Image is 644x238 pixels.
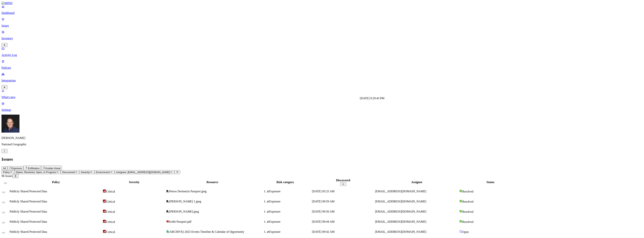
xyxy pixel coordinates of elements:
div: Status [459,181,522,184]
span: 96 Issues [1,174,13,178]
span: Discovered [62,171,75,174]
div: [DATE] 9:29:43 PM [360,97,385,100]
img: severity-critical [103,220,106,223]
p: National Geographic [1,143,643,146]
h2: Issues [1,157,643,162]
span: [DATE] 09:42 AM [312,230,335,233]
div: Severity [103,181,165,184]
img: status-resolved [459,210,462,213]
img: severity-critical [103,200,106,203]
span: Critical [106,230,115,234]
button: Select row [2,212,5,213]
span: Severity [81,171,90,174]
span: Exposure [11,167,22,170]
div: Exposure [267,230,311,234]
button: Select row [2,232,5,233]
span: Critical [106,220,115,223]
p: Issues [1,24,643,27]
button: Select row [2,192,5,193]
span: Critical [106,200,115,203]
span: [DATE] 09:44 AM [312,220,335,223]
img: status-resolved [459,220,462,223]
span: [PERSON_NAME].jpeg [169,210,199,213]
p: [PERSON_NAME] [1,136,643,140]
img: google-sheets [166,230,169,233]
p: Inventory [1,37,643,40]
div: Resource [166,181,259,184]
span: Environment [96,171,110,174]
div: Exposure [267,200,311,203]
span: [PERSON_NAME] 1.jpeg [169,200,201,203]
div: Risk category [259,181,311,184]
span: Policy [3,171,10,174]
div: Exposure [267,220,311,223]
span: Insider threat [46,167,60,170]
button: Select all [4,183,7,184]
span: Publicly Shared Protected Data [10,190,47,193]
img: Mark DeCarlo [1,115,19,133]
div: Assignee [375,181,458,184]
span: Publicly Shared Protected Data [10,210,47,213]
div: Discovered [312,179,374,182]
span: Critical [106,210,115,213]
span: [EMAIL_ADDRESS][DOMAIN_NAME] [375,230,426,233]
span: Publicly Shared Protected Data [10,230,47,233]
p: Policies [1,66,643,69]
span: Resolved [462,220,473,223]
span: All [3,167,6,170]
span: Publicly Shared Protected Data [10,220,47,223]
span: Critical [106,190,115,193]
p: Settings [1,108,643,112]
img: severity-critical [103,230,106,233]
span: Open [462,230,469,234]
p: What's new [1,95,643,99]
div: Policy [10,181,102,184]
img: adobe-pdf [166,220,169,223]
span: Resolved [462,200,473,203]
span: [EMAIL_ADDRESS][DOMAIN_NAME] [375,220,426,223]
img: MIND [1,1,13,5]
p: Dashboard [1,11,643,15]
span: Status: Resolved, Open, In Progress [16,171,56,174]
img: status-open [459,230,462,233]
img: status-resolved [459,200,462,203]
button: Select row [2,222,5,223]
p: Integrations [1,79,643,82]
span: Publicly Shared Protected Data [10,200,47,203]
div: Exposure [267,190,311,193]
span: [EMAIL_ADDRESS][DOMAIN_NAME] [375,200,426,203]
span: [DATE] 09:59 AM [312,200,335,203]
div: Exposure [267,210,311,213]
span: [EMAIL_ADDRESS][DOMAIN_NAME] [375,210,426,213]
span: Krithi Passport.pdf [169,220,192,223]
span: [EMAIL_ADDRESS][DOMAIN_NAME] [375,190,426,193]
span: Resolved [462,210,473,213]
span: [DATE] 05:25 AM [312,190,335,193]
span: Assignee: [EMAIL_ADDRESS][DOMAIN_NAME] [116,171,170,174]
button: Select row [2,202,5,203]
span: (ARCHIVE) 2023 Events Timeline & Calendar of Opportunity [169,230,244,233]
span: Exfiltration [28,167,40,170]
span: Petros Dermetzis Passport.jpeg [169,190,207,193]
span: Resolved [462,190,473,193]
img: severity-critical [103,190,106,192]
img: status-resolved [459,190,462,192]
span: [DATE] 09:56 AM [312,210,335,213]
p: Activity Log [1,53,643,57]
img: severity-critical [103,210,106,213]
